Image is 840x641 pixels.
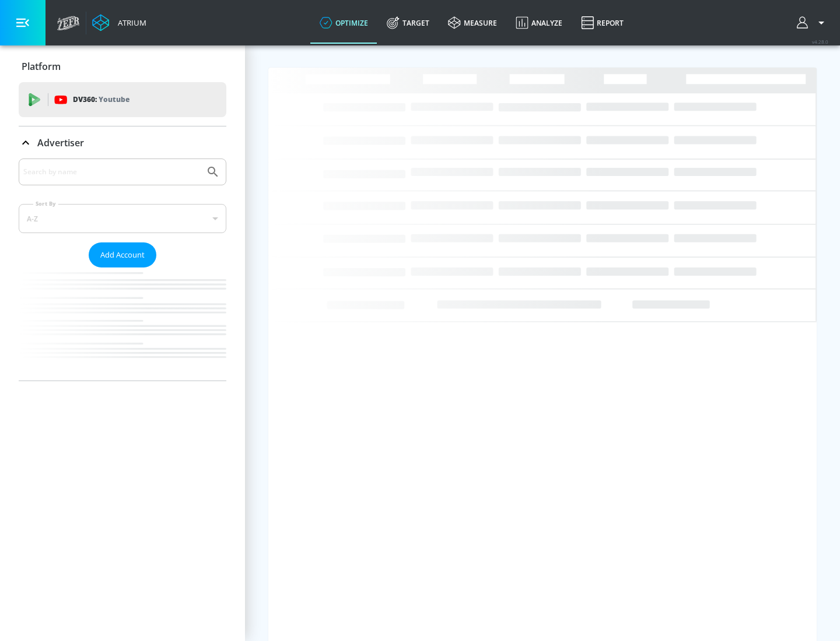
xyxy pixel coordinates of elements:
[19,126,226,159] div: Advertiser
[506,2,572,44] a: Analyze
[19,82,226,117] div: DV360: Youtube
[310,2,377,44] a: optimize
[37,136,84,149] p: Advertiser
[812,38,828,45] span: v 4.28.0
[19,267,226,381] nav: list of Advertiser
[89,242,156,267] button: Add Account
[73,93,129,106] p: DV360:
[113,17,146,28] div: Atrium
[33,200,58,207] label: Sort By
[92,14,146,31] a: Atrium
[22,60,61,73] p: Platform
[99,93,129,105] p: Youtube
[572,2,633,44] a: Report
[19,50,226,83] div: Platform
[100,248,145,262] span: Add Account
[19,159,226,381] div: Advertiser
[23,164,200,179] input: Search by name
[19,204,226,233] div: A-Z
[377,2,439,44] a: Target
[439,2,506,44] a: measure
